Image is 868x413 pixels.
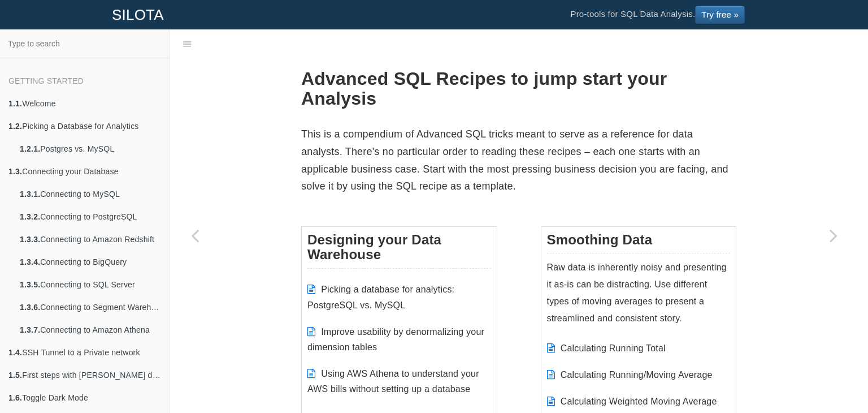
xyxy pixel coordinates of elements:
[11,296,169,319] a: 1.3.6.Connecting to Segment Warehouse
[307,233,491,269] h3: Designing your Data Warehouse
[11,228,169,251] a: 1.3.3.Connecting to Amazon Redshift
[3,33,166,54] input: Type to search
[20,257,40,266] b: 1.3.4.
[11,319,169,341] a: 1.3.7.Connecting to Amazon Athena
[20,190,40,199] b: 1.3.1.
[307,285,454,309] a: Picking a database for analytics: PostgreSQL vs. MySQL
[301,126,736,195] p: This is a compendium of Advanced SQL tricks meant to serve as a reference for data analysts. Ther...
[808,58,859,413] a: Next page: Calculating Running Total
[307,327,484,352] a: Improve usability by denormalizing your dimension tables
[8,393,22,402] b: 1.6.
[695,6,745,24] a: Try free »
[20,212,40,221] b: 1.3.2.
[561,397,717,406] a: Calculating Weighted Moving Average
[8,167,22,176] b: 1.3.
[11,273,169,296] a: 1.3.5.Connecting to SQL Server
[11,251,169,273] a: 1.3.4.Connecting to BigQuery
[8,348,22,357] b: 1.4.
[103,1,172,29] a: SILOTA
[307,369,479,394] a: Using AWS Athena to understand your AWS bills without setting up a database
[301,69,736,109] h1: Advanced SQL Recipes to jump start your Analysis
[8,122,22,131] b: 1.2.
[8,99,22,108] b: 1.1.
[11,183,169,205] a: 1.3.1.Connecting to MySQL
[561,343,666,353] a: Calculating Running Total
[20,144,40,153] b: 1.2.1.
[561,370,713,380] a: Calculating Running/Moving Average
[20,325,40,334] b: 1.3.7.
[11,205,169,228] a: 1.3.2.Connecting to PostgreSQL
[20,280,40,289] b: 1.3.5.
[170,58,220,413] a: Previous page: Toggle Dark Mode
[547,259,731,327] p: Raw data is inherently noisy and presenting it as-is can be distracting. Use different types of m...
[559,1,756,29] li: Pro-tools for SQL Data Analysis.
[8,371,22,380] b: 1.5.
[547,233,731,253] h3: Smoothing Data
[20,235,40,244] b: 1.3.3.
[11,137,169,160] a: 1.2.1.Postgres vs. MySQL
[20,303,40,312] b: 1.3.6.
